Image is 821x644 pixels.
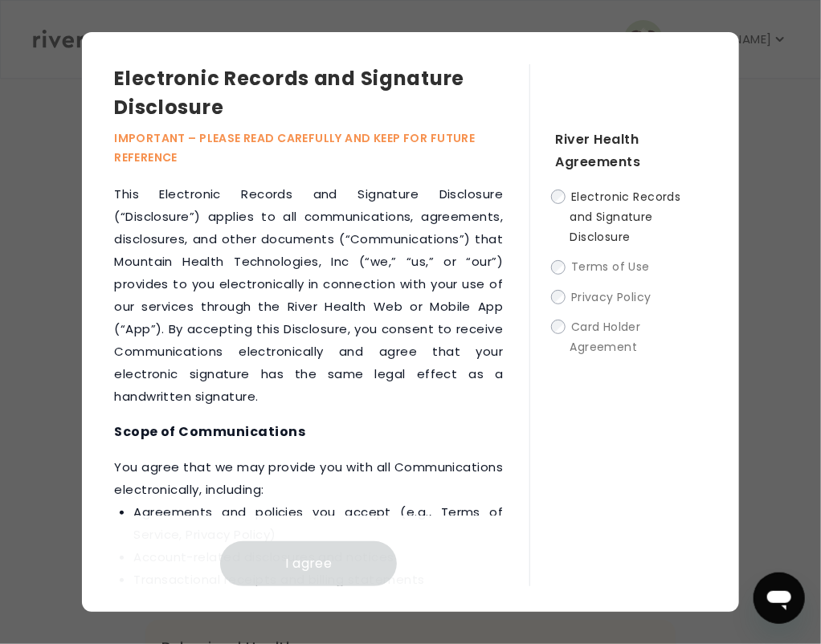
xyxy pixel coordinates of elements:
[114,128,529,167] p: IMPORTANT – PLEASE READ CAREFULLY AND KEEP FOR FUTURE REFERENCE
[114,456,503,613] p: ‍You agree that we may provide you with all Communications electronically, including:
[571,289,651,305] span: Privacy Policy
[114,183,503,408] p: This Electronic Records and Signature Disclosure (“Disclosure”) applies to all communications, ag...
[571,259,650,275] span: Terms of Use
[114,64,529,122] h3: Electronic Records and Signature Disclosure
[570,319,641,355] span: Card Holder Agreement
[114,421,503,443] h4: Scope of Communications
[570,189,681,245] span: Electronic Records and Signature Disclosure
[220,541,397,586] button: I agree
[754,573,805,624] iframe: Button to launch messaging window
[556,128,707,173] h4: River Health Agreements
[133,501,503,546] li: Agreements and policies you accept (e.g., Terms of Service, Privacy Policy)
